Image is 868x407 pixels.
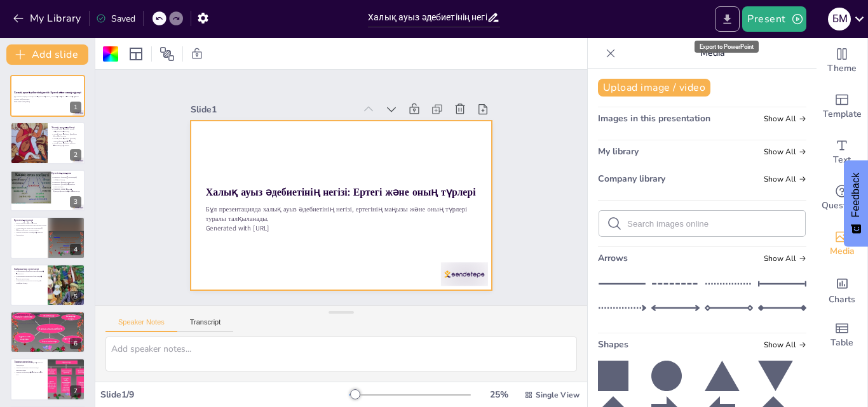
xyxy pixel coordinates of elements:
div: Layout [126,44,146,64]
span: Single View [536,390,580,400]
p: Бұл презентацияда халық ауыз әдебиетінің негізі, ертегінің маңызы және оның түрлері туралы талқыл... [14,96,81,100]
p: Халық ауыз әдебиеті арқылы өткенімізді түсінеміз [51,142,81,146]
div: 1 [10,75,85,117]
p: Тарихи ертегілер [14,360,44,364]
div: Add charts and graphs [817,267,867,312]
span: Media [830,244,855,258]
span: Show all [764,254,806,263]
p: Ертегінің маңызы [51,171,81,175]
p: Тарихи ертегілер халықтың тарихын [14,232,63,234]
div: Change the overall theme [817,38,867,84]
p: Хайуанаттар ертегілері [14,267,44,270]
div: Add text boxes [817,130,867,175]
input: Insert title [368,8,487,27]
p: Ертегілер балаларға моральдық сабақтар береді [51,177,81,181]
p: Ертегінің түрлері [14,218,63,222]
span: Template [823,107,862,121]
button: Transcript [177,318,234,332]
p: Хайуанаттар ертегілері моральдық сабақтар береді [14,279,44,284]
span: Images in this presentation [598,112,710,124]
p: Адамгершілік ертегілері балалардың санасын қалыптастырады [14,322,81,324]
p: Халық ауыз әдебиеті ұлттық идентификацияның бөлігі [51,137,81,142]
div: 5 [10,264,85,306]
button: Add slide [6,44,88,65]
span: Show all [764,114,806,123]
div: 1 [70,102,81,113]
p: Generated with [URL] [14,100,81,103]
button: Present [742,6,806,32]
span: Position [159,46,175,62]
div: 5 [70,291,81,302]
div: Saved [96,13,135,25]
div: 2 [70,149,81,161]
p: құндылықтарды насихаттайды [14,229,63,232]
p: Адамгершілік ертегілері моральдық құндылықтарды насихаттайды [14,317,81,320]
div: Add images, graphics, shapes or video [817,221,867,267]
p: Хайуанаттар ертегілері балалардың қиялын дамытады [14,275,44,279]
div: 2 [10,122,85,164]
button: Upload image / video [598,79,710,97]
p: Тарихи ертегілер халықтың тарихын баяндайды [14,362,44,366]
div: Slide 1 / 9 [100,389,349,401]
span: Shapes [598,338,628,350]
p: Ертегілер үш түрге бөлінеді [14,222,63,225]
p: Адамгершілік ертегілері [14,313,81,317]
span: Theme [827,62,857,76]
div: Б М [828,8,851,30]
button: My Library [10,8,86,29]
div: 6 [10,311,85,353]
div: Add ready made slides [817,84,867,130]
p: Адамгершілік ертегілері өмірдің қиындықтарын жеңуге көмектеседі [14,320,81,323]
div: 7 [70,385,81,397]
strong: Халық ауыз әдебиетінің негізі: Ертегі және оның түрлері [208,143,470,240]
button: Export to PowerPoint [715,6,740,32]
div: 3 [70,196,81,208]
p: Тарихи ертегілер патриотизмді насихаттайды [14,367,44,371]
p: Халық ауыз әдебиеті халық мәдениетін көрсетеді [51,128,81,132]
button: Feedback - Show survey [844,160,868,246]
button: Б М [828,6,851,32]
div: Add a table [817,312,867,358]
div: 7 [10,358,85,400]
p: Бұл презентацияда халық ауыз әдебиетінің негізі, ертегінің маңызы және оның түрлері туралы талқыл... [201,162,465,264]
div: 25 % [484,389,514,401]
span: My library [598,145,639,157]
p: Тарихи ертегілердің тәрбиелік мәні зор [14,371,44,376]
button: Speaker Notes [105,318,177,332]
p: Халық ауыз әдебиеті ұрпақтан-ұрпаққа беріледі [51,133,81,137]
div: 4 [10,217,85,258]
div: Get real-time input from your audience [817,175,867,221]
span: Text [833,153,851,167]
div: 4 [70,244,81,255]
p: баяндайды [14,234,63,236]
input: Search images online [627,219,797,229]
div: 3 [10,170,85,211]
p: Халық ауыз әдебиеті [51,125,81,129]
p: Хайуанаттар ертегілері жануарлардың әрекеттері [14,270,44,274]
p: Ертегілер ұлттық мәдениетті таныстырады [51,183,81,188]
strong: Халық ауыз әдебиетінің негізі: Ертегі және оның түрлері [14,91,81,94]
span: Show all [764,340,806,349]
p: [PERSON_NAME] өмірдің қиындықтарын жеңуге көмектеседі [51,188,81,192]
p: Хайуанаттар ертегілері жануарлар туралы [14,225,63,227]
span: Feedback [850,173,862,217]
span: Arrows [598,252,628,264]
span: Table [831,336,853,350]
span: Show all [764,147,806,156]
div: Slide 1 [220,61,381,123]
p: Generated with [URL] [198,180,459,272]
div: Export to PowerPoint [695,41,759,53]
span: Questions [822,199,863,213]
span: Company library [598,173,665,185]
p: Адамгершілік ертегілері моральдық [14,227,63,229]
span: Show all [764,175,806,183]
div: 6 [70,338,81,349]
p: Media [621,38,804,69]
p: Ертегілер қиялды дамытады [51,181,81,183]
span: Charts [829,293,855,307]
